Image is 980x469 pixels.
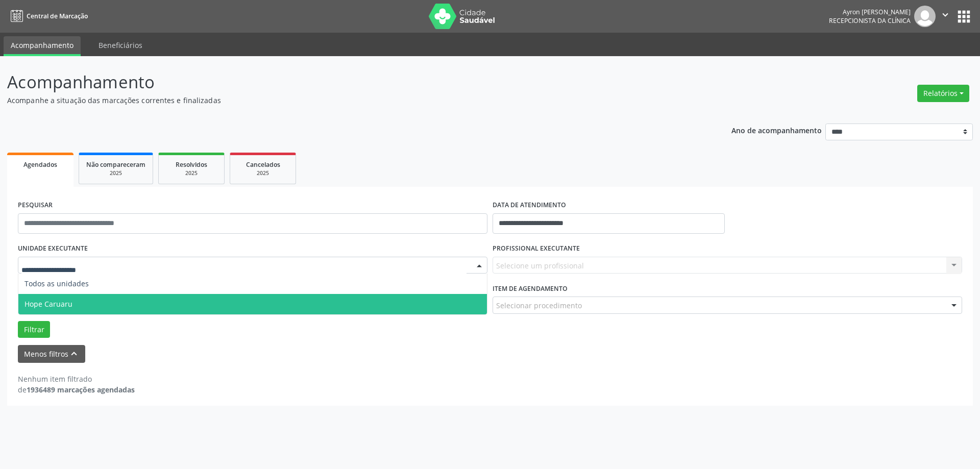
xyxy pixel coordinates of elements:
[914,6,936,27] img: img
[68,348,80,359] i: keyboard_arrow_up
[7,95,683,106] p: Acompanhe a situação das marcações correntes e finalizadas
[7,8,88,24] a: Central de Marcação
[86,169,145,177] div: 2025
[493,198,566,213] label: DATA DE ATENDIMENTO
[86,160,145,169] span: Não compareceram
[936,6,955,27] button: 
[27,12,88,20] span: Central de Marcação
[23,160,57,169] span: Agendados
[237,169,288,177] div: 2025
[493,241,580,257] label: PROFISSIONAL EXECUTANTE
[27,385,135,394] strong: 1936489 marcações agendadas
[496,300,582,311] span: Selecionar procedimento
[176,160,207,169] span: Resolvidos
[829,16,911,25] span: Recepcionista da clínica
[91,36,150,54] a: Beneficiários
[18,241,88,257] label: UNIDADE EXECUTANTE
[24,279,89,288] span: Todos as unidades
[493,281,568,297] label: Item de agendamento
[829,8,911,16] div: Ayron [PERSON_NAME]
[917,85,969,102] button: Relatórios
[940,9,951,20] i: 
[166,169,217,177] div: 2025
[7,69,683,95] p: Acompanhamento
[18,345,85,363] button: Menos filtroskeyboard_arrow_up
[18,374,135,384] div: Nenhum item filtrado
[18,384,135,395] div: de
[246,160,280,169] span: Cancelados
[18,198,53,213] label: PESQUISAR
[4,36,81,56] a: Acompanhamento
[731,124,822,136] p: Ano de acompanhamento
[18,321,50,338] button: Filtrar
[24,299,72,309] span: Hope Caruaru
[955,8,973,26] button: apps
